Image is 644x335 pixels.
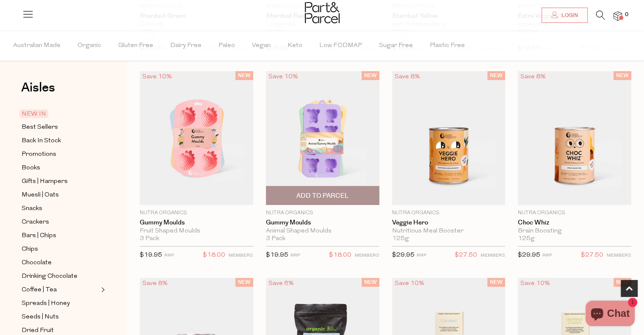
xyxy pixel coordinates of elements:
[392,71,423,83] div: Save 8%
[362,71,379,80] span: NEW
[581,250,603,261] span: $27.50
[559,12,578,19] span: Login
[22,258,52,268] span: Chocolate
[305,2,340,23] img: Part&Parcel
[266,252,288,258] span: $19.95
[355,253,379,258] small: MEMBERS
[22,190,99,200] a: Muesli | Oats
[21,81,55,102] a: Aisles
[22,122,58,133] span: Best Sellers
[266,209,379,217] p: Nutra Organics
[266,71,301,83] div: Save 10%
[518,278,553,289] div: Save 10%
[99,285,105,295] button: Expand/Collapse Coffee | Tea
[623,11,630,19] span: 0
[518,71,631,205] img: Choc Whiz
[518,252,540,258] span: $29.95
[22,271,99,282] a: Drinking Chocolate
[542,8,588,23] a: Login
[392,209,506,217] p: Nutra Organics
[22,190,59,200] span: Muesli | Oats
[252,31,271,61] span: Vegan
[22,217,99,227] a: Crackers
[583,301,637,328] inbox-online-store-chat: Shopify online store chat
[22,177,68,187] span: Gifts | Hampers
[140,209,253,217] p: Nutra Organics
[518,71,548,83] div: Save 8%
[487,71,505,80] span: NEW
[417,253,426,258] small: RRP
[164,253,174,258] small: RRP
[218,31,235,61] span: Paleo
[266,219,379,227] a: Gummy Moulds
[22,285,99,295] a: Coffee | Tea
[379,31,413,61] span: Sugar Free
[22,203,99,214] a: Snacks
[455,250,477,261] span: $27.50
[140,235,159,243] span: 3 Pack
[22,109,99,119] a: NEW IN
[518,209,631,217] p: Nutra Organics
[22,231,56,241] span: Bars | Chips
[319,31,362,61] span: Low FODMAP
[296,191,349,200] span: Add To Parcel
[13,31,61,61] span: Australian Made
[614,278,631,287] span: NEW
[22,298,99,309] a: Spreads | Honey
[266,278,296,289] div: Save 6%
[542,253,552,258] small: RRP
[22,230,99,241] a: Bars | Chips
[19,109,48,118] span: NEW IN
[614,11,622,20] a: 0
[487,278,505,287] span: NEW
[140,252,162,258] span: $19.95
[481,253,505,258] small: MEMBERS
[22,244,99,255] a: Chips
[266,227,379,235] div: Animal Shaped Moulds
[392,71,506,205] img: Veggie Hero
[518,235,535,243] span: 125g
[21,78,55,97] span: Aisles
[518,227,631,235] div: Brain Boosting
[22,257,99,268] a: Chocolate
[392,219,506,227] a: Veggie Hero
[362,278,379,287] span: NEW
[170,31,202,61] span: Dairy Free
[392,278,427,289] div: Save 10%
[22,176,99,187] a: Gifts | Hampers
[266,235,285,243] span: 3 Pack
[22,299,70,309] span: Spreads | Honey
[392,235,409,243] span: 125g
[77,31,101,61] span: Organic
[22,150,56,160] span: Promotions
[22,285,57,295] span: Coffee | Tea
[614,71,631,80] span: NEW
[235,71,253,80] span: NEW
[229,253,253,258] small: MEMBERS
[140,227,253,235] div: Fruit Shaped Moulds
[22,163,40,173] span: Books
[287,31,302,61] span: Keto
[22,136,61,146] span: Back In Stock
[22,217,49,227] span: Crackers
[430,31,465,61] span: Plastic Free
[140,71,253,205] img: Gummy Moulds
[140,219,253,227] a: Gummy Moulds
[392,227,506,235] div: Nutritious Meal Booster
[22,271,77,282] span: Drinking Chocolate
[140,71,174,83] div: Save 10%
[118,31,153,61] span: Gluten Free
[235,278,253,287] span: NEW
[140,278,170,289] div: Save 8%
[22,312,99,322] a: Seeds | Nuts
[607,253,631,258] small: MEMBERS
[22,312,59,322] span: Seeds | Nuts
[329,250,351,261] span: $18.00
[518,219,631,227] a: Choc Whiz
[22,122,99,133] a: Best Sellers
[22,136,99,146] a: Back In Stock
[266,71,379,205] img: Gummy Moulds
[290,253,300,258] small: RRP
[22,204,42,214] span: Snacks
[22,149,99,160] a: Promotions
